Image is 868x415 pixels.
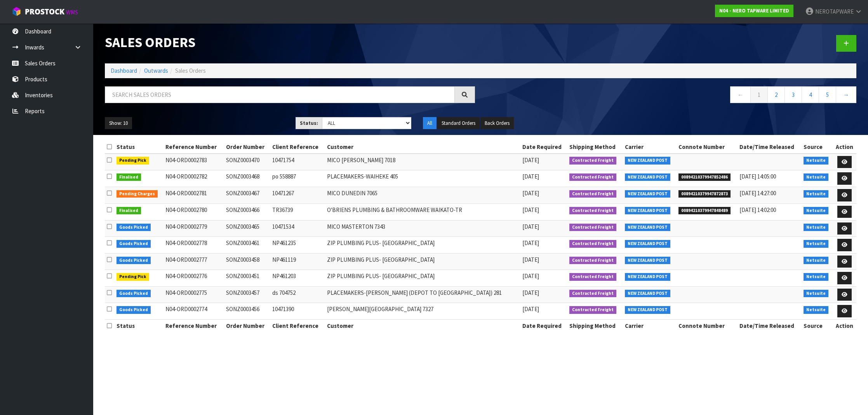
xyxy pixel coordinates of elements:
[270,253,325,270] td: NP461119
[522,256,539,263] span: [DATE]
[105,35,475,50] h1: Sales Orders
[819,86,836,103] a: 5
[164,220,224,237] td: N04-ORD0002779
[804,190,828,198] span: Netsuite
[164,154,224,170] td: N04-ORD0002783
[105,117,132,130] button: Show: 10
[719,7,789,14] strong: N04 - NERO TAPWARE LIMITED
[164,303,224,320] td: N04-ORD0002774
[423,117,437,130] button: All
[522,289,539,296] span: [DATE]
[804,257,828,264] span: Netsuite
[804,207,828,215] span: Netsuite
[437,117,480,130] button: Standard Orders
[804,224,828,231] span: Netsuite
[569,306,616,314] span: Contracted Freight
[325,170,520,187] td: PLACEMAKERS-WAIHEKE 405
[569,207,616,215] span: Contracted Freight
[270,187,325,204] td: 10471267
[270,237,325,254] td: NP461235
[738,141,802,153] th: Date/Time Released
[567,141,623,153] th: Shipping Method
[224,203,270,220] td: SONZ0003466
[785,86,802,103] a: 3
[115,319,164,332] th: Status
[325,253,520,270] td: ZIP PLUMBING PLUS- [GEOGRAPHIC_DATA]
[569,157,616,165] span: Contracted Freight
[164,319,224,332] th: Reference Number
[117,224,151,231] span: Goods Picked
[117,173,141,181] span: Finalised
[522,239,539,247] span: [DATE]
[623,319,677,332] th: Carrier
[833,141,856,153] th: Action
[224,319,270,332] th: Order Number
[487,86,857,105] nav: Page navigation
[804,173,828,181] span: Netsuite
[325,237,520,254] td: ZIP PLUMBING PLUS- [GEOGRAPHIC_DATA]
[164,187,224,204] td: N04-ORD0002781
[738,319,802,332] th: Date/Time Released
[569,173,616,181] span: Contracted Freight
[144,67,168,74] a: Outwards
[625,290,670,298] span: NEW ZEALAND POST
[569,290,616,298] span: Contracted Freight
[569,190,616,198] span: Contracted Freight
[270,203,325,220] td: TR36739
[325,286,520,303] td: PLACEMAKERS-[PERSON_NAME] (DEPOT TO [GEOGRAPHIC_DATA]) 281
[677,141,738,153] th: Connote Number
[66,9,78,16] small: WMS
[117,240,151,248] span: Goods Picked
[802,86,819,103] a: 4
[804,273,828,281] span: Netsuite
[115,141,164,153] th: Status
[325,154,520,170] td: MICO [PERSON_NAME] 7018
[270,270,325,287] td: NP461203
[164,141,224,153] th: Reference Number
[625,240,670,248] span: NEW ZEALAND POST
[678,190,731,198] span: 00894210379947872873
[117,190,158,198] span: Pending Charges
[625,190,670,198] span: NEW ZEALAND POST
[625,257,670,264] span: NEW ZEALAND POST
[325,270,520,287] td: ZIP PLUMBING PLUS- [GEOGRAPHIC_DATA]
[522,156,539,164] span: [DATE]
[802,319,833,332] th: Source
[767,86,785,103] a: 2
[117,257,151,264] span: Goods Picked
[224,253,270,270] td: SONZ0003458
[522,189,539,197] span: [DATE]
[117,306,151,314] span: Goods Picked
[224,220,270,237] td: SONZ0003465
[522,305,539,313] span: [DATE]
[625,207,670,215] span: NEW ZEALAND POST
[569,240,616,248] span: Contracted Freight
[739,189,776,197] span: [DATE] 14:27:00
[25,7,64,17] span: ProStock
[678,207,731,215] span: 00894210379947848489
[804,290,828,298] span: Netsuite
[164,286,224,303] td: N04-ORD0002775
[164,253,224,270] td: N04-ORD0002777
[224,286,270,303] td: SONZ0003457
[325,303,520,320] td: [PERSON_NAME][GEOGRAPHIC_DATA] 7327
[270,141,325,153] th: Client Reference
[325,141,520,153] th: Customer
[117,290,151,298] span: Goods Picked
[224,237,270,254] td: SONZ0003461
[730,86,751,103] a: ←
[224,170,270,187] td: SONZ0003468
[325,319,520,332] th: Customer
[750,86,768,103] a: 1
[270,319,325,332] th: Client Reference
[224,270,270,287] td: SONZ0003451
[270,154,325,170] td: 10471754
[164,203,224,220] td: N04-ORD0002780
[625,306,670,314] span: NEW ZEALAND POST
[111,67,137,74] a: Dashboard
[815,8,854,15] span: NEROTAPWARE
[270,170,325,187] td: po 558887
[325,203,520,220] td: O'BRIENS PLUMBING & BATHROOMWARE WAIKATO-TR
[625,273,670,281] span: NEW ZEALAND POST
[804,306,828,314] span: Netsuite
